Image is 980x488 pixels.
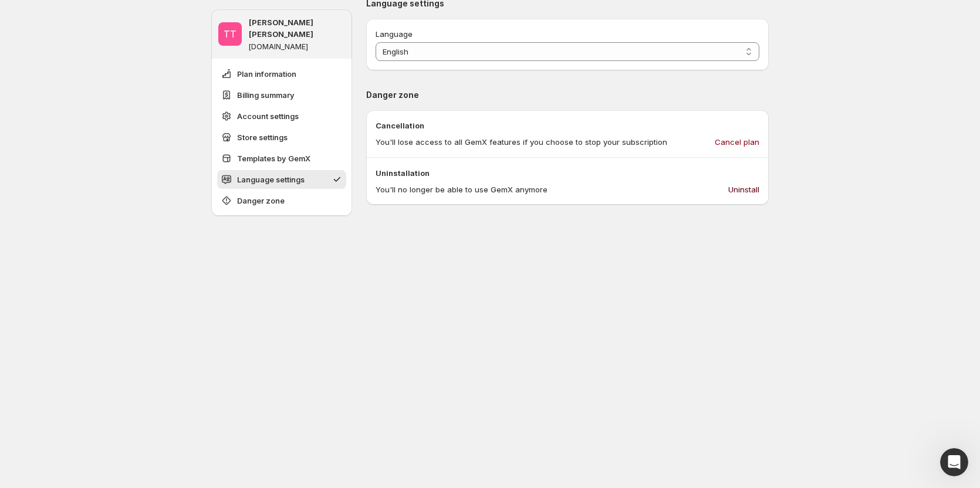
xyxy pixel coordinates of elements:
span: Language settings [237,174,305,185]
p: [PERSON_NAME] [PERSON_NAME] [249,16,345,40]
button: Cancel plan [708,133,766,151]
span: Danger zone [237,195,285,206]
div: Close [202,19,223,40]
button: Language settings [217,170,346,189]
p: Danger zone [366,89,769,101]
p: You'll no longer be able to use GemX anymore [376,184,548,195]
span: Messages [156,395,197,404]
button: Plan information [217,65,346,83]
span: Store settings [237,131,288,143]
button: Messages [117,366,235,413]
p: [DOMAIN_NAME] [249,42,308,52]
span: Language [376,29,413,39]
span: Cancel plan [715,136,759,148]
p: Uninstallation [376,167,759,179]
p: Hi [PERSON_NAME] 👋 [23,83,211,123]
p: How can we help? [23,123,211,143]
button: Uninstall [721,180,766,199]
text: TT [224,28,236,40]
p: Cancellation [376,120,759,131]
span: Home [45,395,72,404]
div: We typically reply in a few hours [24,180,196,192]
span: Billing summary [237,89,295,101]
span: Plan information [237,68,296,80]
span: Templates by GemX [237,152,310,164]
div: Send us a messageWe typically reply in a few hours [12,158,223,202]
img: Profile image for Antony [23,19,47,42]
div: Send us a message [24,168,196,180]
button: Account settings [217,107,346,126]
button: Danger zone [217,191,346,210]
button: Templates by GemX [217,149,346,168]
iframe: Intercom live chat [940,448,968,476]
span: Uninstall [728,184,759,195]
span: Tanya Tanya [218,22,242,46]
p: You'll lose access to all GemX features if you choose to stop your subscription [376,136,667,148]
button: Billing summary [217,86,346,104]
button: Store settings [217,128,346,147]
span: Account settings [237,110,299,122]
